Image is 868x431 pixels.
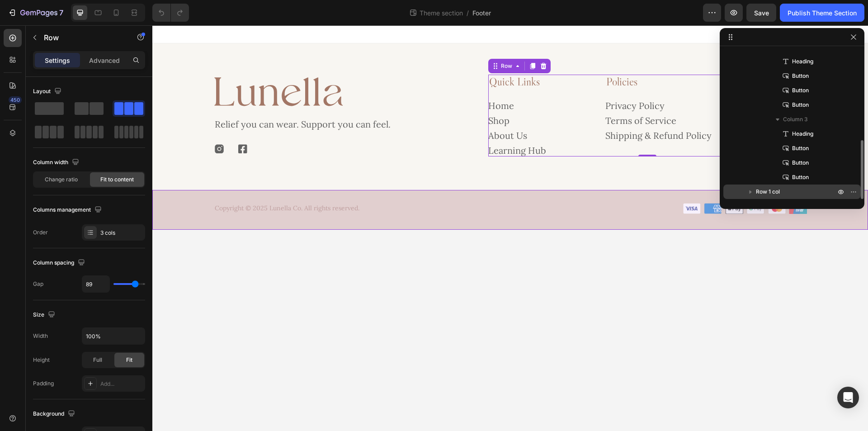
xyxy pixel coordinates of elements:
span: Theme section [418,8,465,18]
div: Row [347,37,362,45]
div: Size [33,309,57,321]
span: Change ratio [45,175,78,184]
div: Add... [100,380,143,388]
input: Auto [82,328,145,344]
span: Full [93,356,102,364]
div: Column spacing [33,257,87,269]
h2: Quick Links [336,49,413,64]
div: Undo/Redo [152,4,189,22]
div: Order [33,228,48,237]
span: / [467,8,469,18]
div: Layout [33,85,63,98]
span: Button [792,71,809,81]
p: Row [44,32,121,43]
button: 7 [4,4,67,22]
a: About Us [336,105,375,116]
p: Advanced [89,56,120,65]
img: gempages_579986872772592388-b5210456-f091-4323-a13c-db3d3c420ca6.png [530,177,548,189]
p: Copyright © 2025 Lunella Co. All rights reserved. [62,179,207,187]
span: Button [792,158,809,167]
a: Learning Hub [336,120,394,131]
span: Fit [126,356,132,364]
button: Publish Theme Section [780,4,864,22]
span: Fit to content [100,175,134,184]
a: Terms of Service [453,90,524,101]
div: Publish Theme Section [788,8,857,18]
span: Button [792,86,809,95]
div: Open Intercom Messenger [837,387,859,408]
a: Shipping & Refund Policy [453,105,559,116]
span: Button [792,100,809,109]
div: Background [33,408,77,420]
span: Save [754,9,769,17]
a: Privacy Policy [453,75,512,86]
button: Save [746,4,776,22]
div: Columns management [33,204,104,216]
p: Settings [45,56,70,65]
p: 7 [59,7,63,18]
a: Our Partners [599,105,655,116]
span: Button [792,144,809,153]
iframe: Design area [152,25,868,431]
div: Gap [33,280,43,288]
div: Width [33,332,48,340]
a: FAQs [599,90,621,101]
span: Heading [792,57,813,66]
div: 450 [9,96,22,104]
h2: Policies [453,49,559,64]
div: Height [33,356,50,364]
img: gempages_579986872772592388-ab183e92-d342-40d8-9ebc-3992f2e84f09.png [637,177,655,189]
img: gempages_579986872772592388-1f8f9a4a-ec10-4d48-88fb-f9438992c581.png [573,177,591,189]
span: Footer [472,8,491,18]
img: gempages_579986872772592388-d4ea6bdd-363a-462d-8beb-edd2f8daae84.png [594,177,612,189]
span: Column 3 [783,115,808,124]
img: gempages_579986872772592388-b3f9b639-0bd8-4828-a127-1b2adf0898e6.png [615,177,633,189]
a: Home [336,75,362,86]
span: Button [792,173,809,182]
div: Padding [33,379,54,388]
div: 3 cols [100,229,143,237]
h2: Need Help? [599,49,655,64]
a: Contact Us [599,75,646,86]
span: Row 1 col [756,187,780,196]
a: Shop [336,90,357,101]
span: Heading [792,129,813,138]
input: Auto [82,276,109,292]
div: Column width [33,156,81,169]
img: gempages_579986872772592388-fe62d2f1-f75f-4d3b-9ccc-676e9017232d.png [552,177,570,189]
